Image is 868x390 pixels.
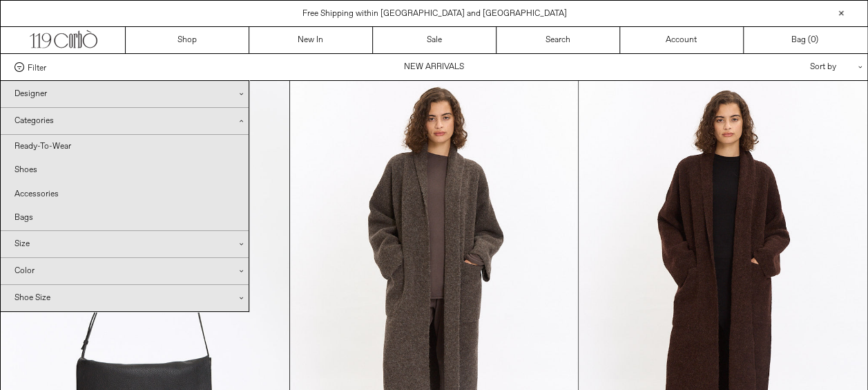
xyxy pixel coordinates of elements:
a: Account [620,27,744,53]
div: Designer [1,81,249,107]
div: Size [1,231,249,257]
a: Bag () [744,27,867,53]
a: Shop [126,27,249,53]
span: 0 [811,35,816,46]
a: Bags [1,206,249,230]
span: ) [811,34,818,46]
a: New In [249,27,373,53]
div: Shoe Size [1,285,249,311]
a: Accessories [1,183,249,206]
a: Free Shipping within [GEOGRAPHIC_DATA] and [GEOGRAPHIC_DATA] [302,8,567,19]
span: Filter [28,62,46,72]
a: Search [496,27,620,53]
div: Categories [1,108,249,135]
a: Shoes [1,158,249,182]
a: Ready-To-Wear [1,135,249,158]
div: Sort by [729,54,853,80]
a: Sale [373,27,496,53]
div: Color [1,258,249,284]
